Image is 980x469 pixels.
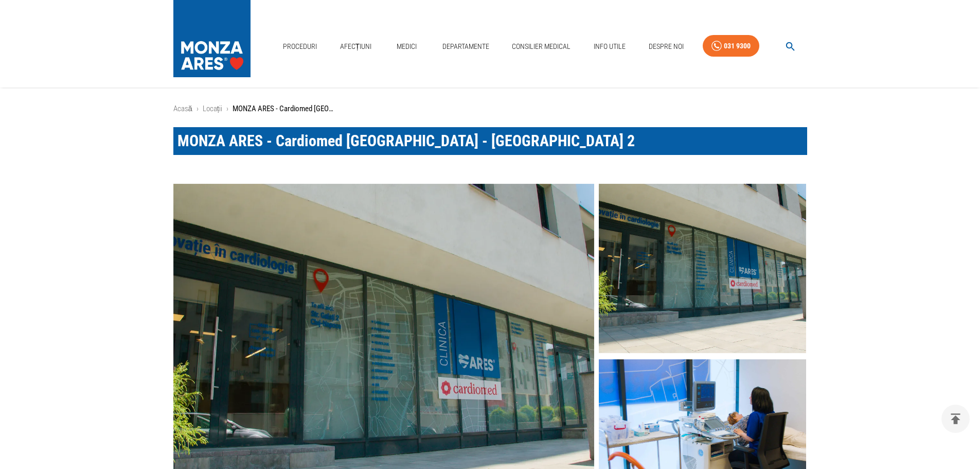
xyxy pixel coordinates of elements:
[226,103,228,115] li: ›
[177,132,635,150] span: MONZA ARES - Cardiomed [GEOGRAPHIC_DATA] - [GEOGRAPHIC_DATA] 2
[703,35,759,57] a: 031 9300
[599,184,806,354] img: Locatie Cardiomed Cluj Napoca din strada Galati nr 2
[336,36,376,57] a: Afecțiuni
[941,405,970,433] button: delete
[203,104,222,113] a: Locații
[173,104,192,113] a: Acasă
[173,103,807,115] nav: breadcrumb
[645,36,688,57] a: Despre Noi
[233,103,335,115] p: MONZA ARES - Cardiomed [GEOGRAPHIC_DATA] - [GEOGRAPHIC_DATA] 2
[279,36,321,57] a: Proceduri
[390,36,423,57] a: Medici
[590,36,630,57] a: Info Utile
[197,103,199,115] li: ›
[508,36,575,57] a: Consilier Medical
[724,40,751,53] div: 031 9300
[438,36,493,57] a: Departamente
